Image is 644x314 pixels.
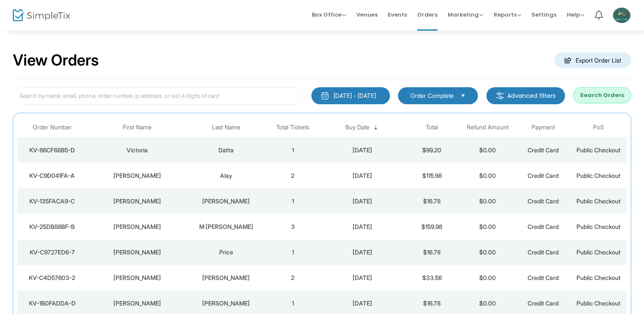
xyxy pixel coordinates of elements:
[189,248,263,257] div: Price
[212,124,240,131] span: Last Name
[265,163,321,188] td: 2
[576,197,621,205] span: Public Checkout
[486,87,565,104] m-button: Advanced filters
[528,172,559,179] span: Credit Card
[123,124,152,131] span: First Name
[323,223,402,231] div: 14/09/2025
[323,171,402,180] div: 15/09/2025
[13,51,99,70] h2: View Orders
[388,4,407,26] span: Events
[576,274,621,281] span: Public Checkout
[189,197,263,206] div: Eaton
[312,11,346,19] span: Box Office
[323,197,402,206] div: 15/09/2025
[20,146,85,154] div: KV-86CF68B5-D
[13,87,303,105] input: Search by name, email, phone, order number, ip address, or last 4 digits of card
[89,146,185,154] div: Victoria
[20,248,85,257] div: KV-C9727ED6-7
[531,124,555,131] span: Payment
[265,214,321,240] td: 3
[265,240,321,265] td: 1
[410,91,454,100] span: Order Complete
[457,91,469,100] button: Select
[528,223,559,230] span: Credit Card
[460,163,515,188] td: $0.00
[460,214,515,240] td: $0.00
[89,248,185,257] div: Pamela
[460,117,515,137] th: Refund Amount
[373,124,379,131] span: Sortable
[89,171,185,180] div: James
[404,265,460,291] td: $33.56
[189,146,263,154] div: Datta
[404,214,460,240] td: $159.98
[576,172,621,179] span: Public Checkout
[20,299,85,308] div: KV-1B0FADDA-D
[20,171,85,180] div: KV-C9D041FA-A
[356,4,378,26] span: Venues
[323,248,402,257] div: 13/09/2025
[89,299,185,308] div: georgina
[528,146,559,154] span: Credit Card
[265,188,321,214] td: 1
[33,124,72,131] span: Order Number
[311,87,390,104] button: [DATE] - [DATE]
[20,197,85,206] div: KV-135FACA9-C
[20,274,85,282] div: KV-C4D57603-2
[189,274,263,282] div: Fuhrmann
[189,299,263,308] div: Harris
[417,4,438,26] span: Orders
[345,124,370,131] span: Buy Date
[404,163,460,188] td: $115.98
[323,299,402,308] div: 13/09/2025
[321,91,329,100] img: monthly
[404,117,460,137] th: Total
[576,248,621,256] span: Public Checkout
[528,248,559,256] span: Credit Card
[460,240,515,265] td: $0.00
[494,11,521,19] span: Reports
[189,223,263,231] div: M Anglada
[404,240,460,265] td: $16.78
[404,137,460,163] td: $99.20
[528,274,559,281] span: Credit Card
[460,188,515,214] td: $0.00
[496,91,504,100] img: filter
[576,146,621,154] span: Public Checkout
[528,197,559,205] span: Credit Card
[576,300,621,307] span: Public Checkout
[404,188,460,214] td: $16.78
[460,137,515,163] td: $0.00
[333,91,376,100] div: [DATE] - [DATE]
[593,124,604,131] span: PoS
[528,300,559,307] span: Credit Card
[89,223,185,231] div: Alexander
[189,171,263,180] div: Alay
[89,274,185,282] div: Jenny
[531,4,556,26] span: Settings
[323,274,402,282] div: 13/09/2025
[265,265,321,291] td: 2
[323,146,402,154] div: 20/09/2025
[554,52,631,68] m-button: Export Order List
[573,87,631,103] button: Search Orders
[20,223,85,231] div: KV-25DB88BF-B
[265,117,321,137] th: Total Tickets
[265,137,321,163] td: 1
[460,265,515,291] td: $0.00
[567,11,585,19] span: Help
[448,11,483,19] span: Marketing
[576,223,621,230] span: Public Checkout
[89,197,185,206] div: Chanda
